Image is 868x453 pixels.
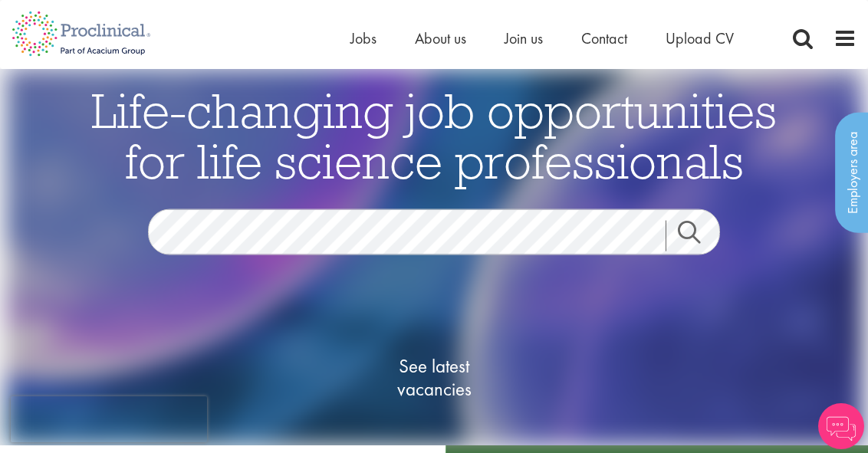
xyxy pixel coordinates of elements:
span: Life-changing job opportunities for life science professionals [91,80,777,192]
a: Join us [505,28,543,48]
a: About us [415,28,466,48]
a: Contact [581,28,627,48]
img: Chatbot [818,403,864,449]
a: Upload CV [666,28,734,48]
span: See latest vacancies [357,355,511,401]
a: Jobs [350,28,376,48]
img: candidate home [6,69,862,445]
a: Job search submit button [666,221,732,251]
iframe: reCAPTCHA [11,396,207,442]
